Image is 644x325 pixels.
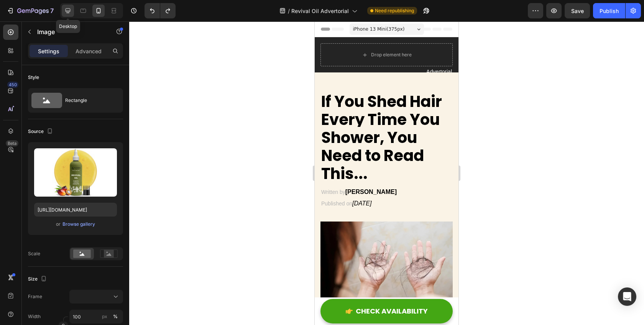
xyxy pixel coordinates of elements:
[100,312,109,321] button: %
[69,310,123,323] input: px%
[113,313,118,320] div: %
[62,221,95,228] div: Browse gallery
[50,6,54,15] p: 7
[565,3,590,18] button: Save
[145,3,176,18] div: Undo/Redo
[111,312,120,321] button: px
[65,92,112,109] div: Rectangle
[600,7,619,15] div: Publish
[28,74,39,81] div: Style
[37,27,102,36] p: Image
[38,47,59,55] p: Settings
[291,7,349,15] span: Revival Oil Advertorial
[28,126,54,137] div: Source
[315,21,458,325] iframe: Design area
[34,203,117,217] input: https://example.com/image.jpg
[571,8,584,14] span: Save
[375,7,414,14] span: Need republishing
[618,287,636,306] div: Open Intercom Messenger
[34,148,117,197] img: preview-image
[102,313,107,320] div: px
[593,3,625,18] button: Publish
[28,313,41,320] label: Width
[288,7,290,15] span: /
[3,3,57,18] button: 7
[28,250,40,257] div: Scale
[7,82,18,88] div: 450
[6,140,18,146] div: Beta
[28,274,48,284] div: Size
[28,293,42,300] label: Frame
[56,220,61,229] span: or
[62,220,95,228] button: Browse gallery
[76,47,102,55] p: Advanced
